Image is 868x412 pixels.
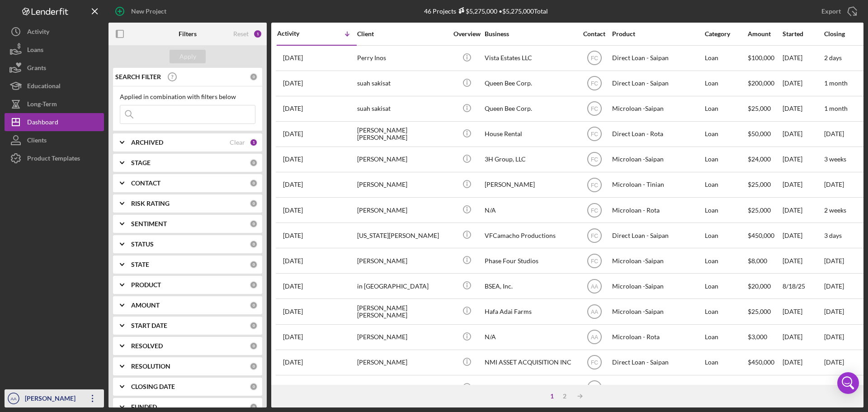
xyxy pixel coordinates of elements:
[131,383,175,390] b: CLOSING DATE
[824,104,848,112] time: 1 month
[485,147,575,171] div: 3H Group, LLC
[250,179,258,187] div: 0
[705,376,747,400] div: Loan
[705,274,747,298] div: Loan
[131,241,154,248] b: STATUS
[783,350,823,374] div: [DATE]
[824,308,844,315] time: [DATE]
[612,376,703,400] div: Microloan - Rota
[748,308,771,315] span: $25,000
[357,223,448,247] div: [US_STATE][PERSON_NAME]
[283,333,303,341] time: 2025-08-10 23:09
[591,156,598,163] text: FC
[783,274,823,298] div: 8/18/25
[357,299,448,323] div: [PERSON_NAME] [PERSON_NAME]
[824,232,842,239] time: 3 days
[450,30,484,38] div: Overview
[5,41,104,59] button: Loans
[5,149,104,167] button: Product Templates
[612,198,703,222] div: Microloan - Rota
[250,159,258,167] div: 0
[283,181,303,188] time: 2025-09-17 03:22
[748,232,774,239] span: $450,000
[27,41,43,61] div: Loans
[131,139,163,146] b: ARCHIVED
[705,46,747,70] div: Loan
[748,155,771,163] span: $24,000
[705,249,747,273] div: Loan
[27,131,47,152] div: Clients
[27,95,57,115] div: Long-Term
[591,131,598,137] text: FC
[590,385,598,391] text: AA
[485,198,575,222] div: N/A
[283,308,303,315] time: 2025-08-14 05:40
[27,113,58,133] div: Dashboard
[748,206,771,214] span: $25,000
[612,350,703,374] div: Direct Loan - Saipan
[120,93,255,100] div: Applied in combination with filters below
[705,325,747,349] div: Loan
[233,30,249,38] div: Reset
[5,113,104,131] button: Dashboard
[612,46,703,70] div: Direct Loan - Saipan
[357,350,448,374] div: [PERSON_NAME]
[705,173,747,197] div: Loan
[131,261,149,268] b: STATE
[283,156,303,163] time: 2025-09-17 05:43
[179,30,197,38] b: Filters
[485,30,575,38] div: Business
[824,384,844,391] time: [DATE]
[783,173,823,197] div: [DATE]
[783,122,823,146] div: [DATE]
[612,71,703,95] div: Direct Loan - Saipan
[27,59,46,79] div: Grants
[705,198,747,222] div: Loan
[250,199,258,208] div: 0
[612,97,703,121] div: Microloan -Saipan
[131,302,160,309] b: AMOUNT
[824,54,842,62] time: 2 days
[824,130,844,137] time: [DATE]
[283,232,303,239] time: 2025-08-26 06:52
[357,325,448,349] div: [PERSON_NAME]
[783,71,823,95] div: [DATE]
[558,393,571,400] div: 2
[250,301,258,309] div: 0
[5,77,104,95] button: Educational
[705,122,747,146] div: Loan
[485,46,575,70] div: Vista Estates LLC
[27,23,49,43] div: Activity
[591,207,598,213] text: FC
[250,73,258,81] div: 0
[357,173,448,197] div: [PERSON_NAME]
[783,147,823,171] div: [DATE]
[283,105,303,112] time: 2025-09-24 03:06
[485,173,575,197] div: [PERSON_NAME]
[591,258,598,264] text: FC
[705,71,747,95] div: Loan
[5,23,104,41] a: Activity
[824,282,844,290] time: [DATE]
[357,147,448,171] div: [PERSON_NAME]
[5,95,104,113] button: Long-Term
[357,249,448,273] div: [PERSON_NAME]
[5,131,104,149] a: Clients
[131,403,157,411] b: FUNDED
[283,359,303,366] time: 2025-07-31 05:31
[748,79,774,87] span: $200,000
[250,240,258,248] div: 0
[283,207,303,214] time: 2025-09-09 02:44
[748,104,771,112] span: $25,000
[705,147,747,171] div: Loan
[783,325,823,349] div: [DATE]
[612,173,703,197] div: Microloan - Tinian
[277,30,317,37] div: Activity
[612,147,703,171] div: Microloan -Saipan
[590,334,598,341] text: AA
[250,281,258,289] div: 0
[11,396,17,401] text: AA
